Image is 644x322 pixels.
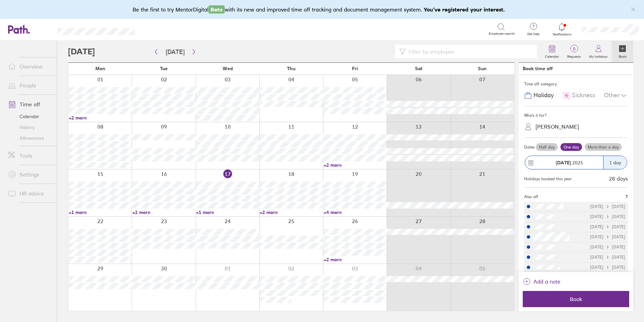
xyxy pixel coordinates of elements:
[551,32,573,36] span: Notifications
[153,26,170,32] div: Search
[604,89,628,102] div: Other
[524,194,538,199] span: Also off
[536,143,558,151] label: Half day
[563,41,585,62] a: 0Requests
[541,41,563,62] a: Calendar
[524,110,628,120] div: Who's it for?
[524,79,628,89] div: Time off category
[551,22,573,36] a: Notifications
[590,235,625,239] div: [DATE] [DATE]
[3,98,57,111] a: Time off
[585,143,622,151] label: More than a day
[489,32,515,36] span: Employee search
[522,32,544,36] span: Get help
[556,160,571,166] strong: [DATE]
[603,156,627,169] div: 1 day
[3,60,57,73] a: Overview
[585,53,612,59] label: My holidays
[324,209,387,215] a: +4 more
[563,46,585,52] span: 0
[612,41,633,62] a: Book
[260,209,323,215] a: +2 more
[556,160,583,165] span: 2025
[524,177,572,181] div: Holidays booked this year
[585,41,612,62] a: My holidays
[541,53,563,59] label: Calendar
[196,209,259,215] a: +1 more
[590,265,625,270] div: [DATE] [DATE]
[590,245,625,249] div: [DATE] [DATE]
[625,194,628,199] span: 7
[160,66,168,71] span: Tue
[524,145,535,150] span: Dates
[590,224,625,229] div: [DATE] [DATE]
[208,5,225,14] span: Beta
[406,45,533,58] input: Filter by employee
[424,6,505,13] b: You've registered your interest.
[132,209,195,215] a: +2 more
[563,53,585,59] label: Requests
[3,111,57,122] a: Calendar
[324,162,387,168] a: +2 more
[527,296,624,302] span: Book
[523,276,560,287] button: Add a note
[590,255,625,260] div: [DATE] [DATE]
[615,53,631,59] label: Book
[3,187,57,200] a: HR advice
[560,143,582,151] label: One day
[287,66,295,71] span: Thu
[415,66,422,71] span: Sat
[324,257,387,263] a: +2 more
[69,115,132,121] a: +2 more
[609,176,628,182] div: 28 days
[523,66,553,71] div: Book time off
[95,66,105,71] span: Mon
[478,66,487,71] span: Sun
[3,133,57,143] a: Allowances
[524,152,628,173] button: [DATE] 20251 day
[536,124,579,130] div: [PERSON_NAME]
[352,66,358,71] span: Fri
[534,92,554,99] span: Holiday
[590,204,625,209] div: [DATE] [DATE]
[590,214,625,219] div: [DATE] [DATE]
[523,291,629,307] button: Book
[534,276,560,287] span: Add a note
[223,66,233,71] span: Wed
[69,209,132,215] a: +1 more
[3,79,57,92] a: People
[3,149,57,162] a: Tools
[3,122,57,133] a: History
[3,168,57,181] a: Settings
[133,5,512,14] div: Be the first to try MentorDigital with its new and improved time off tracking and document manage...
[572,92,595,99] span: Sickness
[160,46,190,57] button: [DATE]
